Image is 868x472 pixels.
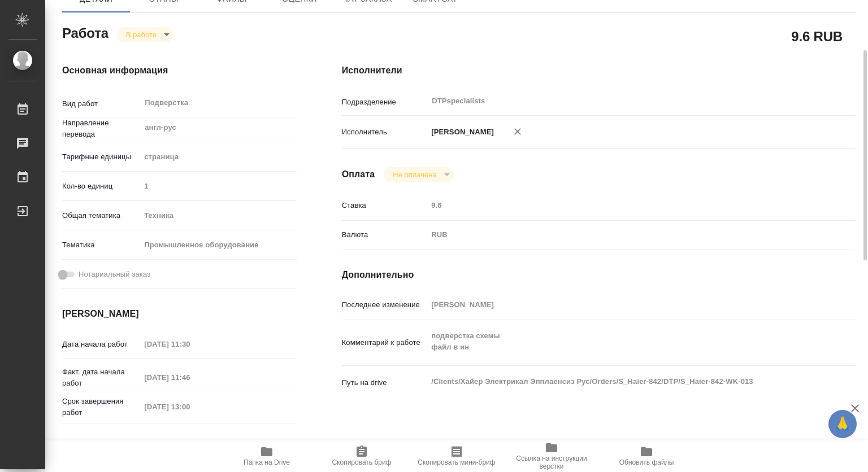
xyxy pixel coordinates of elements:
[599,440,694,472] button: Обновить файлы
[409,440,504,472] button: Скопировать мини-бриф
[123,30,160,40] button: В работе
[342,299,428,311] p: Последнее изменение
[140,369,239,386] input: Пустое поле
[117,27,173,42] div: В работе
[314,440,409,472] button: Скопировать бриф
[427,126,494,138] p: [PERSON_NAME]
[62,339,140,350] p: Дата начала работ
[389,170,440,180] button: Не оплачена
[62,210,140,221] p: Общая тематика
[828,410,857,438] button: 🙏
[791,27,843,46] h2: 9.6 RUB
[244,458,290,466] span: Папка на Drive
[62,117,140,140] p: Направление перевода
[62,151,140,163] p: Тарифные единицы
[619,458,674,466] span: Обновить файлы
[342,64,856,77] h4: Исполнители
[505,119,530,144] button: Удалить исполнителя
[342,377,428,388] p: Путь на drive
[140,206,296,225] div: Техника
[427,372,813,391] textarea: /Clients/Хайер Электрикал Эпплаенсиз Рус/Orders/S_Haier-842/DTP/S_Haier-842-WK-013
[342,168,375,181] h4: Оплата
[504,440,599,472] button: Ссылка на инструкции верстки
[332,458,391,466] span: Скопировать бриф
[140,235,296,255] div: Промышленное оборудование
[511,454,592,470] span: Ссылка на инструкции верстки
[140,178,296,194] input: Пустое поле
[219,440,314,472] button: Папка на Drive
[427,296,813,313] input: Пустое поле
[342,97,428,108] p: Подразделение
[62,366,140,389] p: Факт. дата начала работ
[62,307,297,321] h4: [PERSON_NAME]
[140,399,239,415] input: Пустое поле
[418,458,495,466] span: Скопировать мини-бриф
[140,336,239,352] input: Пустое поле
[62,22,108,42] h2: Работа
[427,225,813,244] div: RUB
[140,147,296,167] div: страница
[62,64,297,77] h4: Основная информация
[833,412,852,436] span: 🙏
[79,269,150,280] span: Нотариальный заказ
[427,197,813,213] input: Пустое поле
[62,439,140,462] p: Факт. срок заверш. работ
[342,268,856,282] h4: Дополнительно
[427,326,813,357] textarea: подверстка схемы файл в ин
[62,396,140,418] p: Срок завершения работ
[62,98,140,110] p: Вид работ
[62,239,140,251] p: Тематика
[62,181,140,192] p: Кол-во единиц
[342,200,428,211] p: Ставка
[384,167,453,182] div: В работе
[342,229,428,241] p: Валюта
[342,337,428,348] p: Комментарий к работе
[342,126,428,138] p: Исполнитель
